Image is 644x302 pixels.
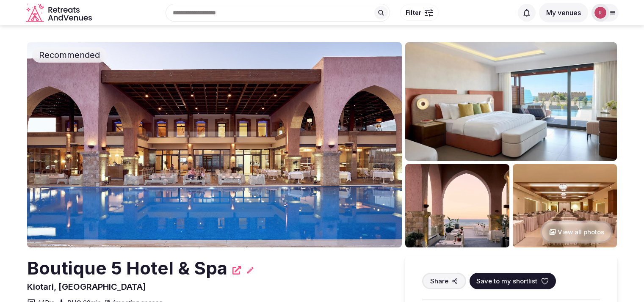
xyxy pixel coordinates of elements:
div: Recommended [32,47,107,63]
span: Filter [406,8,421,17]
span: Save to my shortlist [476,277,537,286]
svg: Retreats and Venues company logo [26,3,94,22]
span: Share [430,277,448,286]
span: Recommended [36,49,103,61]
a: Visit the homepage [26,3,94,22]
button: Share [422,273,466,289]
img: Venue gallery photo [405,164,509,247]
span: Kiotari, [GEOGRAPHIC_DATA] [27,282,146,292]
a: My venues [539,8,588,17]
img: Venue gallery photo [513,164,617,247]
img: Venue gallery photo [405,42,617,161]
img: robiejavier [594,7,606,19]
button: Save to my shortlist [470,273,556,289]
h2: Boutique 5 Hotel & Spa [27,256,227,281]
img: Venue cover photo [27,42,402,247]
button: View all photos [540,221,613,243]
button: Filter [400,5,439,21]
button: My venues [539,3,588,22]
